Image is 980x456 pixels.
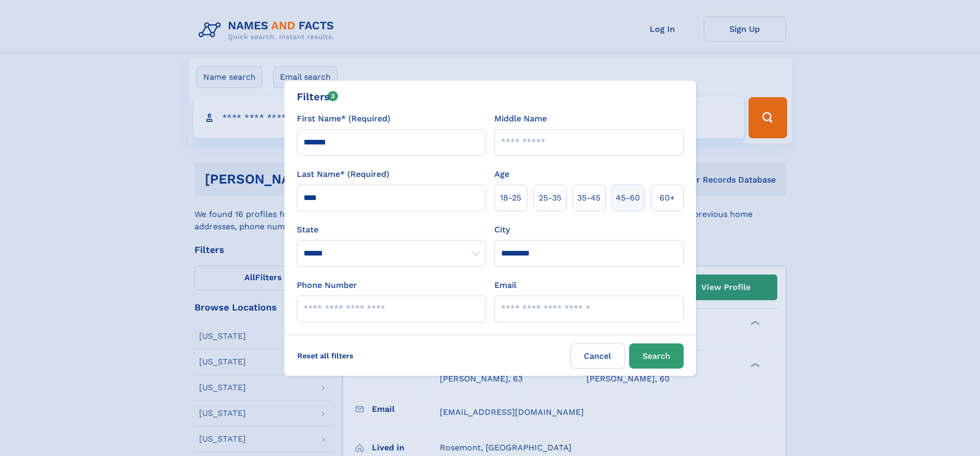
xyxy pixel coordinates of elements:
[494,168,509,180] label: Age
[494,113,547,125] label: Middle Name
[539,192,561,204] span: 25‑35
[297,279,357,291] label: Phone Number
[494,224,510,236] label: City
[629,343,684,369] button: Search
[291,343,360,368] label: Reset all filters
[297,113,390,125] label: First Name* (Required)
[297,224,486,236] label: State
[660,192,675,204] span: 60+
[494,279,516,291] label: Email
[297,89,338,104] div: Filters
[297,168,389,180] label: Last Name* (Required)
[616,192,640,204] span: 45‑60
[500,192,521,204] span: 18‑25
[577,192,600,204] span: 35‑45
[571,343,625,369] label: Cancel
